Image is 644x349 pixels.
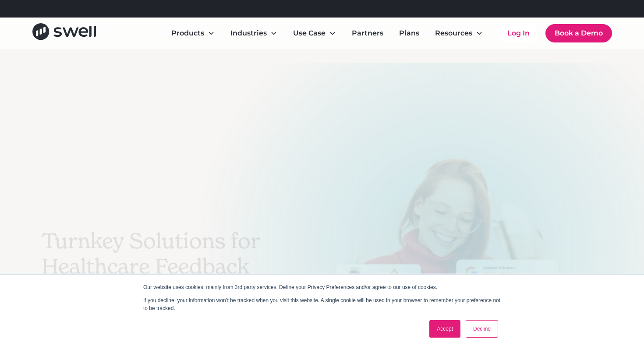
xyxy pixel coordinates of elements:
a: Decline [466,320,498,338]
a: home [32,23,96,43]
div: Resources [435,28,472,39]
div: Products [171,28,204,39]
a: Log In [499,25,538,42]
div: Use Case [293,28,326,39]
p: Our website uses cookies, mainly from 3rd party services. Define your Privacy Preferences and/or ... [143,283,501,291]
a: Book a Demo [545,24,612,42]
div: Industries [230,28,267,39]
div: Industries [223,25,284,42]
div: Products [164,25,222,42]
a: Accept [429,320,460,338]
div: Resources [428,25,490,42]
div: Use Case [286,25,343,42]
h2: Turnkey Solutions for Healthcare Feedback [42,229,278,279]
a: Plans [392,25,426,42]
a: Partners [345,25,390,42]
p: If you decline, your information won’t be tracked when you visit this website. A single cookie wi... [143,296,501,312]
